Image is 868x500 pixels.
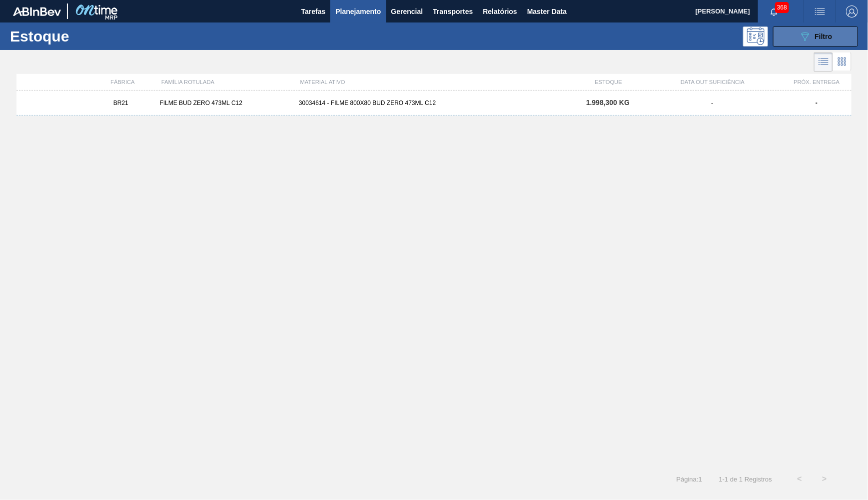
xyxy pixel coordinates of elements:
[586,98,630,106] span: 1.998,300 KG
[814,52,833,71] div: Visão em Lista
[787,466,812,491] button: <
[643,79,782,85] div: DATA OUT SUFICIÊNCIA
[677,475,702,483] span: Página : 1
[157,79,296,85] div: FAMÍLIA ROTULADA
[113,99,128,106] span: BR21
[574,79,643,85] div: ESTOQUE
[782,79,852,85] div: PRÓX. ENTREGA
[743,26,768,46] div: Pogramando: nenhum usuário selecionado
[13,7,61,16] img: TNhmsLtSVTkK8tSr43FrP2fwEKptu5GPRR3wAAAABJRU5ErkJggg==
[812,466,837,491] button: >
[711,99,713,106] span: -
[758,4,790,18] button: Notificações
[483,5,517,17] span: Relatórios
[296,79,574,85] div: MATERIAL ATIVO
[814,5,826,17] img: userActions
[10,30,157,42] h1: Estoque
[846,5,858,17] img: Logout
[391,5,423,17] span: Gerencial
[88,79,157,85] div: FÁBRICA
[815,32,833,40] span: Filtro
[335,5,381,17] span: Planejamento
[773,26,858,46] button: Filtro
[155,99,294,106] div: FILME BUD ZERO 473ML C12
[295,99,573,106] div: 30034614 - FILME 800X80 BUD ZERO 473ML C12
[775,2,789,13] span: 368
[301,5,326,17] span: Tarefas
[816,99,818,106] strong: -
[833,52,852,71] div: Visão em Cards
[527,5,567,17] span: Master Data
[433,5,473,17] span: Transportes
[717,475,772,483] span: 1 - 1 de 1 Registros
